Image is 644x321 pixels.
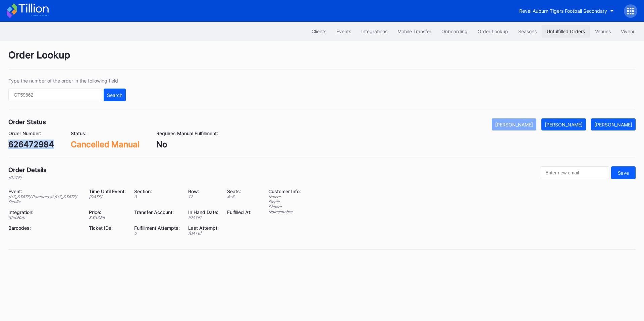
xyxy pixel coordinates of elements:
div: Fulfilled At: [227,209,252,215]
button: Events [331,25,356,38]
button: Venues [590,25,616,38]
div: Seats: [227,189,252,194]
div: [PERSON_NAME] [545,122,583,127]
button: Search [104,89,126,101]
div: Email: [268,199,301,204]
div: Save [618,170,629,176]
div: 12 [188,194,219,199]
div: Type the number of the order in the following field [8,78,126,84]
button: [PERSON_NAME] [591,118,636,130]
div: In Hand Date: [188,209,219,215]
div: Events [336,29,351,34]
div: Transfer Account: [134,209,180,215]
button: Onboarding [436,25,473,38]
div: Ticket IDs: [89,225,126,231]
div: Integrations [361,29,387,34]
div: [DATE] [8,175,47,180]
div: Barcodes: [8,225,80,231]
div: [DATE] [188,215,219,220]
button: Integrations [356,25,392,38]
div: Last Attempt: [188,225,219,231]
button: [PERSON_NAME] [541,118,586,130]
div: Phone: [268,204,301,209]
div: Integration: [8,209,80,215]
div: Vivenu [621,29,636,34]
div: 4 - 6 [227,194,252,199]
button: Vivenu [616,25,641,38]
div: Event: [8,189,80,194]
div: Onboarding [441,29,468,34]
div: Time Until Event: [89,189,126,194]
div: [PERSON_NAME] [495,122,533,127]
div: Order Status [8,118,46,125]
div: Order Number: [8,130,54,136]
button: Mobile Transfer [392,25,436,38]
div: Requires Manual Fulfillment: [156,130,218,136]
button: Order Lookup [473,25,513,38]
input: GT59662 [8,89,102,101]
button: Unfulfilled Orders [542,25,590,38]
div: Section: [134,189,180,194]
div: Fulfillment Attempts: [134,225,180,231]
div: Venues [595,29,611,34]
div: Status: [71,130,140,136]
div: Order Lookup [8,49,636,69]
div: Search [107,92,122,98]
div: Revel Auburn Tigers Football Secondary [519,8,607,14]
div: [US_STATE] Panthers at [US_STATE] Devils [8,194,80,204]
div: Name: [268,194,301,199]
div: Order Details [8,166,47,173]
button: [PERSON_NAME] [492,118,536,130]
div: Clients [312,29,326,34]
div: Price: [89,209,126,215]
div: Seasons [518,29,537,34]
button: Save [611,166,636,179]
div: [PERSON_NAME] [594,122,632,127]
div: Mobile Transfer [397,29,431,34]
button: Revel Auburn Tigers Football Secondary [514,5,619,17]
div: Unfulfilled Orders [547,29,585,34]
div: 0 [134,231,180,236]
button: Seasons [513,25,542,38]
div: [DATE] [188,231,219,236]
div: Cancelled Manual [71,140,140,149]
div: StubHub [8,215,80,220]
div: Order Lookup [478,29,508,34]
div: 626472984 [8,140,54,149]
input: Enter new email [540,166,609,179]
div: $ 337.56 [89,215,126,220]
div: Notes: mobile [268,209,301,214]
div: Row: [188,189,219,194]
button: Clients [307,25,331,38]
div: Customer Info: [268,189,301,194]
div: 3 [134,194,180,199]
div: No [156,140,218,149]
div: [DATE] [89,194,126,199]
